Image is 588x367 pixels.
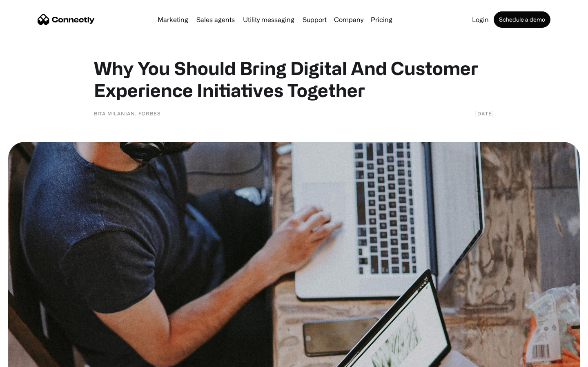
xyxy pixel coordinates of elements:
[367,16,396,23] a: Pricing
[332,14,366,25] div: Company
[8,353,49,364] aside: Language selected: English
[494,11,550,28] a: Schedule a demo
[469,16,492,23] a: Login
[334,14,363,25] div: Company
[240,16,298,23] a: Utility messaging
[154,16,192,23] a: Marketing
[193,16,238,23] a: Sales agents
[38,13,95,26] a: home
[475,109,494,117] div: [DATE]
[94,57,494,101] h1: Why You Should Bring Digital And Customer Experience Initiatives Together
[94,109,161,117] div: Bita Milanian, Forbes
[16,353,49,364] ul: Language list
[299,16,330,23] a: Support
